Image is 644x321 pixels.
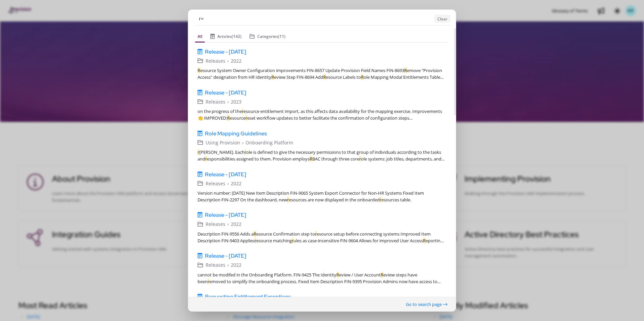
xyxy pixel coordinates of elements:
[227,57,229,64] span: ›
[381,272,383,278] em: R
[205,293,291,301] span: Requesting Entitlement Exceptions
[205,170,246,178] span: Release - [DATE]
[287,197,289,203] em: r
[198,149,445,162] div: [PERSON_NAME]. Each ole is defined to give the necessary permissions to that group of individuals...
[361,74,364,80] em: R
[198,190,445,203] div: Version number: [DATE] New Item Description FIN-9065 System Export Connector for Non-HR Systems F...
[208,278,209,284] em: r
[359,156,361,162] em: r
[231,180,241,187] span: 2022
[198,67,445,80] div: esource System Owner Configuration improvements FIN-8657 Update Provision Field Names FIN-8693 em...
[195,45,447,83] a: Release - [DATE]Releases›2022Resource System Owner Configuration improvements FIN-8657 Update Pro...
[231,220,241,228] span: 2022
[254,231,256,237] em: R
[198,67,200,73] em: R
[434,15,450,23] button: Clear
[206,57,225,64] span: Releases
[406,301,448,308] button: Go to search page
[292,238,293,244] em: r
[380,197,381,203] em: r
[227,261,229,269] span: ›
[323,74,326,80] em: R
[242,139,244,146] span: ›
[195,86,447,124] a: Release - [DATE]Releases›2023on the progress of theresource entitlement import, as this affects d...
[246,115,247,121] em: r
[198,108,445,121] div: on the progress of the esource entitlement import, as this affects data availability for the mapp...
[245,149,246,155] em: r
[198,271,445,285] div: cannot be modifed in the Onboarding Platform. FIN-9425 The Identity eview / User Account eview st...
[231,98,241,105] span: 2023
[206,261,225,269] span: Releases
[195,127,447,165] a: Role Mapping GuidelinesUsing Provision›Onboarding Platformr[PERSON_NAME]. Eachrole is defined to ...
[227,220,229,228] span: ›
[336,272,339,278] em: R
[198,149,199,155] em: r
[205,156,207,162] em: r
[205,211,246,219] span: Release - [DATE]
[315,231,317,237] em: r
[242,108,244,114] em: r
[205,48,246,56] span: Release - [DATE]
[205,252,246,260] span: Release - [DATE]
[231,57,241,64] span: 2022
[404,67,407,73] em: R
[227,115,230,121] em: R
[310,156,312,162] em: R
[247,31,288,43] button: Categories
[198,231,445,244] div: Description FIN-9556 Adds a esource Confirmation step to esource setup before connecting systems ...
[206,180,225,187] span: Releases
[423,238,426,244] em: R
[231,261,241,269] span: 2022
[206,98,225,105] span: Releases
[232,34,241,39] span: (142)
[227,98,229,105] span: ›
[208,31,244,43] button: Articles
[271,74,274,80] em: R
[195,249,447,287] a: Release - [DATE]Releases›2022cannot be modifed in the Onboarding Platform. FIN-9425 The IdentityR...
[278,34,285,39] span: (11)
[195,168,447,206] a: Release - [DATE]Releases›2022Version number: [DATE] New Item Description FIN-9065 System Export C...
[206,220,225,228] span: Releases
[195,208,447,247] a: Release - [DATE]Releases›2022Description FIN-9556 Adds aResource Confirmation step toresource set...
[206,139,240,146] span: Using Provision
[227,180,229,187] span: ›
[255,238,256,244] em: r
[246,139,293,146] span: Onboarding Platform
[205,88,246,97] span: Release - [DATE]
[205,129,267,137] span: Role Mapping Guidelines
[196,12,432,25] input: Enter Keywords
[195,31,205,43] button: All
